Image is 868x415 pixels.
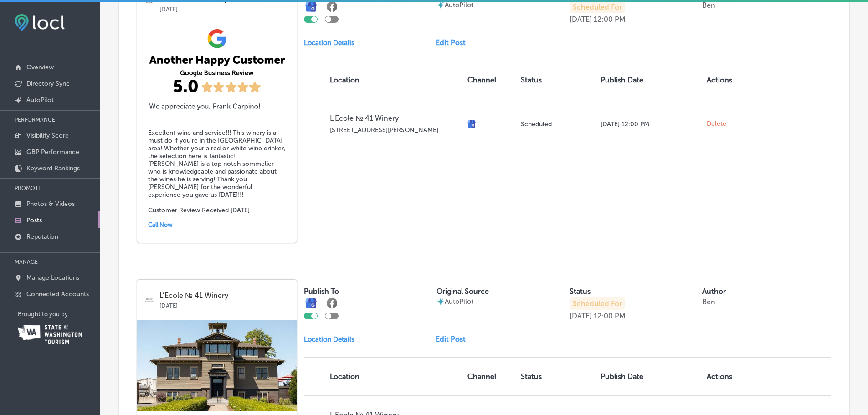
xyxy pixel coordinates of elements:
p: Scheduled For [570,1,625,13]
p: 12:00 PM [594,15,626,24]
th: Location [304,61,464,99]
p: AutoPilot [445,1,473,9]
p: AutoPilot [445,297,473,306]
p: 12:00 PM [594,312,626,320]
a: Edit Post [436,335,473,343]
p: Connected Accounts [26,290,89,298]
th: Actions [703,61,745,99]
th: Status [517,61,597,99]
th: Publish Date [597,358,703,395]
p: GBP Performance [26,148,79,156]
img: logo [144,294,155,306]
img: autopilot-icon [437,297,445,306]
th: Status [517,358,597,395]
p: Keyword Rankings [26,164,80,172]
p: Location Details [304,39,354,47]
p: Visibility Score [26,132,69,139]
label: Status [570,287,591,296]
p: L’Ecole № 41 Winery [159,292,290,300]
th: Channel [464,61,517,99]
span: Delete [707,120,726,128]
p: [DATE] [159,3,290,13]
p: [DATE] [159,300,290,309]
p: Brought to you by [18,311,100,318]
p: Manage Locations [26,274,79,282]
p: Directory Sync [26,80,70,87]
img: fda3e92497d09a02dc62c9cd864e3231.png [15,14,65,31]
a: Edit Post [436,38,473,47]
img: 674de15c-7016-4c22-937d-515067bdf802AFTER95_LEcole-34.jpg [137,320,297,411]
th: Location [304,358,464,395]
p: L’Ecole № 41 Winery [330,114,460,123]
th: Actions [703,358,745,395]
h5: Excellent wine and service!!! This winery is a must do if you're in the [GEOGRAPHIC_DATA] area! W... [148,129,286,214]
p: Photos & Videos [26,200,75,208]
p: AutoPilot [26,96,54,104]
label: Publish To [304,287,339,296]
p: Scheduled [521,120,593,128]
p: Scheduled For [570,297,625,310]
p: Ben [702,297,715,306]
img: autopilot-icon [437,1,445,9]
img: 4695a3a9-7f2b-4fc5-b936-0f7a3203b068.png [137,23,297,114]
p: Overview [26,63,54,71]
p: [STREET_ADDRESS][PERSON_NAME] [330,126,460,134]
p: Location Details [304,335,354,343]
img: Washington Tourism [18,325,82,344]
label: Author [702,287,726,296]
p: Posts [26,216,42,224]
th: Publish Date [597,61,703,99]
th: Channel [464,358,517,395]
label: Original Source [437,287,489,296]
p: Ben [702,1,715,10]
p: Reputation [26,233,58,241]
p: [DATE] 12:00 PM [601,120,699,128]
p: [DATE] [570,15,592,24]
p: [DATE] [570,312,592,320]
